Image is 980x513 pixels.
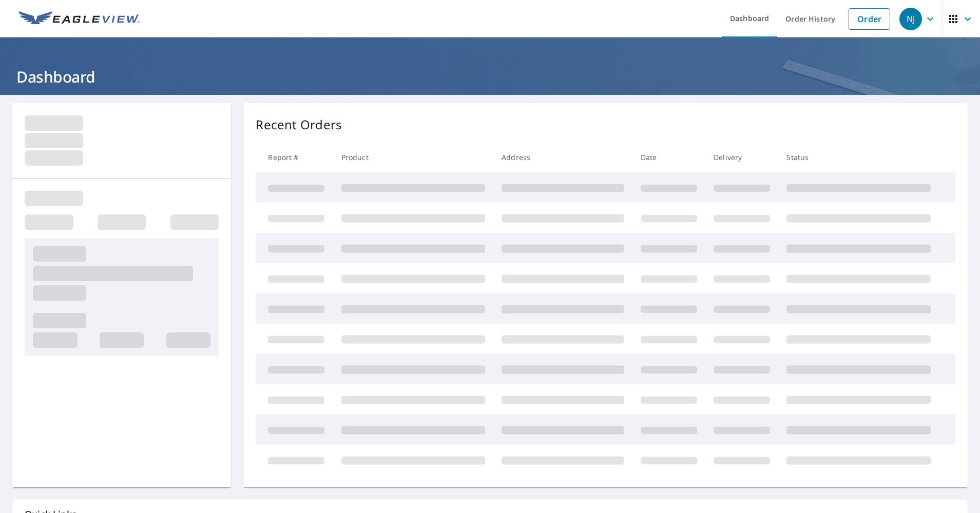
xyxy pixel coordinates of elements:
th: Product [333,142,493,172]
h1: Dashboard [12,66,968,87]
th: Date [632,142,705,172]
img: EV Logo [18,11,140,27]
th: Status [778,142,939,172]
th: Address [493,142,632,172]
a: Order [849,8,890,30]
p: Recent Orders [256,115,342,134]
div: NJ [899,8,922,30]
th: Delivery [705,142,778,172]
th: Report # [256,142,333,172]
